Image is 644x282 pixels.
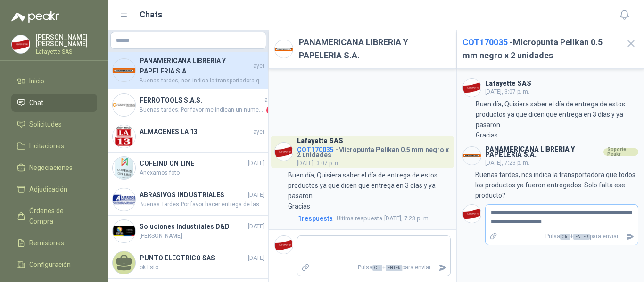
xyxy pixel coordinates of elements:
[113,94,135,116] img: Company Logo
[11,159,97,177] a: Negociaciones
[29,184,67,194] span: Adjudicación
[108,153,268,184] a: Company LogoCOFEIND ON LINE[DATE]Anexamos foto
[29,141,64,151] span: Licitaciones
[264,96,276,105] span: ayer
[297,259,314,276] label: Adjuntar archivos
[296,213,451,224] a: 1respuestaUltima respuesta[DATE], 7:23 p. m.
[140,232,264,241] span: [PERSON_NAME]
[11,115,97,133] a: Solicitudes
[140,8,162,21] h1: Chats
[140,263,264,272] span: ok listo
[113,59,135,81] img: Company Logo
[11,11,59,23] img: Logo peakr
[463,147,481,165] img: Company Logo
[113,220,135,242] img: Company Logo
[113,125,135,148] img: Company Logo
[297,160,341,167] span: [DATE], 3:07 p. m.
[11,234,97,252] a: Remisiones
[29,238,64,248] span: Remisiones
[11,202,97,230] a: Órdenes de Compra
[29,76,44,86] span: Inicio
[337,214,430,223] span: [DATE], 7:23 p. m.
[248,222,264,231] span: [DATE]
[140,221,246,232] h4: Soluciones Industriales D&D
[29,259,71,270] span: Configuración
[386,265,402,271] span: ENTER
[485,147,602,157] h3: PANAMERICANA LIBRERIA Y PAPELERIA S.A.
[560,234,570,240] span: Ctrl
[603,148,638,156] div: Soporte Peakr
[140,137,264,146] span: .
[501,228,622,245] p: Pulsa + para enviar
[29,97,43,108] span: Chat
[297,138,343,144] h3: Lafayette SAS
[288,170,451,211] p: Buen día, Quisiera saber el día de entrega de estos productos ya que dicen que entrega en 3 días ...
[108,216,268,247] a: Company LogoSoluciones Industriales D&D[DATE][PERSON_NAME]
[11,94,97,112] a: Chat
[140,158,246,169] h4: COFEIND ON LINE
[36,49,97,55] p: Lafayette SAS
[463,79,481,97] img: Company Logo
[372,265,382,271] span: Ctrl
[140,200,264,209] span: Buenas Tardes Por favor hacer entrega de las 9 unidades
[11,180,97,198] a: Adjudicación
[108,52,268,89] a: Company LogoPANAMERICANA LIBRERIA Y PAPELERIA S.A.ayerBuenas tardes, nos indica la transportadora...
[275,236,293,254] img: Company Logo
[299,36,451,63] h2: PANAMERICANA LIBRERIA Y PAPELERIA S.A.
[476,99,638,140] p: Buen día, Quisiera saber el día de entrega de estos productos ya que dicen que entrega en 3 días ...
[485,89,529,95] span: [DATE], 3:07 p. m.
[486,228,502,245] label: Adjuntar archivos
[337,214,382,223] span: Ultima respuesta
[485,81,531,86] h3: Lafayette SAS
[108,89,268,121] a: Company LogoFERROTOOLS S.A.S.ayerBuenas tardes; Por favor me indican un numero donde me pueda com...
[140,95,263,105] h4: FERROTOOLS S.A.S.
[298,213,333,224] span: 1 respuesta
[113,157,135,179] img: Company Logo
[475,169,638,201] p: Buenas tardes, nos indica la transportadora que todos los productos ya fueron entregados. Solo fa...
[248,191,264,200] span: [DATE]
[29,162,73,173] span: Negociaciones
[485,160,529,166] span: [DATE], 7:23 p. m.
[435,259,450,276] button: Enviar
[12,35,30,53] img: Company Logo
[275,143,293,161] img: Company Logo
[140,190,246,200] h4: ABRASIVOS INDUSTRIALES
[108,247,268,279] a: PUNTO ELECTRICO SAS[DATE]ok listo
[266,105,276,115] span: 1
[463,205,481,223] img: Company Logo
[108,121,268,153] a: Company LogoALMACENES LA 13ayer.
[248,159,264,168] span: [DATE]
[11,137,97,155] a: Licitaciones
[297,144,451,158] h4: - Micropunta Pelikan 0.5 mm negro x 2 unidades
[11,256,97,274] a: Configuración
[314,259,435,276] p: Pulsa + para enviar
[275,40,293,58] img: Company Logo
[29,206,88,226] span: Órdenes de Compra
[140,76,264,85] span: Buenas tardes, nos indica la transportadora que todos los productos ya fueron entregados. Solo fa...
[253,62,264,71] span: ayer
[622,228,638,245] button: Enviar
[140,127,251,137] h4: ALMACENES LA 13
[253,128,264,137] span: ayer
[573,234,590,240] span: ENTER
[462,36,618,63] h2: - Micropunta Pelikan 0.5 mm negro x 2 unidades
[11,72,97,90] a: Inicio
[297,146,334,153] span: COT170035
[140,56,251,76] h4: PANAMERICANA LIBRERIA Y PAPELERIA S.A.
[462,37,508,47] span: COT170035
[248,254,264,263] span: [DATE]
[36,34,97,47] p: [PERSON_NAME] [PERSON_NAME]
[113,188,135,211] img: Company Logo
[29,119,62,129] span: Solicitudes
[140,169,264,177] span: Anexamos foto
[140,105,264,115] span: Buenas tardes; Por favor me indican un numero donde me pueda comunicar con ustedes, para validar ...
[108,184,268,216] a: Company LogoABRASIVOS INDUSTRIALES[DATE]Buenas Tardes Por favor hacer entrega de las 9 unidades
[140,253,246,263] h4: PUNTO ELECTRICO SAS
